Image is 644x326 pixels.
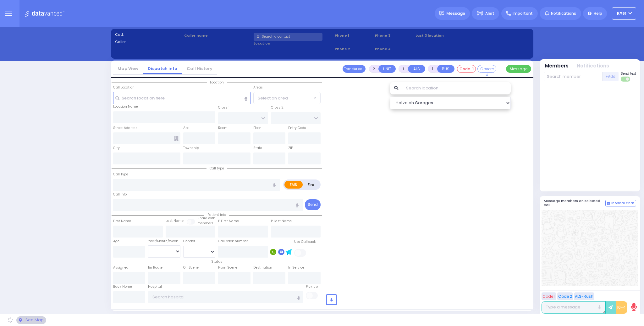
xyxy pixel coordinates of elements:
[617,11,626,16] span: KY61
[218,105,229,110] label: Cross 1
[113,172,128,177] label: Call Type
[294,239,316,244] label: Use Callback
[621,76,631,82] label: Turn off text
[113,66,143,72] a: Map View
[148,291,303,303] input: Search hospital
[302,181,320,189] label: Fire
[183,146,199,151] label: Township
[607,202,610,205] img: comment-alt.png
[113,284,132,289] label: Back Home
[506,65,531,73] button: Message
[557,292,573,300] button: Code 2
[402,82,511,94] input: Search location
[218,265,237,270] label: From Scene
[204,212,229,217] span: Patient info
[288,265,304,270] label: In Service
[305,199,321,210] button: Send
[378,65,396,73] button: UNIT
[115,39,182,45] label: Caller:
[218,126,228,131] label: Room
[288,126,306,131] label: Entry Code
[253,85,263,90] label: Areas
[115,32,182,37] label: Cad:
[183,126,189,131] label: Apt
[542,292,556,300] button: Code 1
[197,221,213,226] span: members
[113,92,250,104] input: Search location here
[271,219,292,224] label: P Last Name
[577,62,609,70] button: Notifications
[551,11,576,16] span: Notifications
[182,66,217,72] a: Call History
[457,65,476,73] button: Code-1
[206,166,227,171] span: Call type
[611,201,635,206] span: Internal Chat
[113,192,127,197] label: Call Info
[25,9,67,17] img: Logo
[143,66,182,72] a: Dispatch info
[416,33,472,38] label: Last 3 location
[218,239,248,244] label: Call back number
[485,11,494,16] span: Alert
[513,11,533,16] span: Important
[113,265,129,270] label: Assigned
[113,85,135,90] label: Call Location
[306,284,318,289] label: Pick up
[594,11,602,16] span: Help
[375,46,413,52] span: Phone 4
[113,219,131,224] label: First Name
[113,126,137,131] label: Street Address
[621,71,636,76] span: Send text
[113,104,138,109] label: Location Name
[148,265,162,270] label: En Route
[113,146,120,151] label: City
[258,95,288,101] span: Select an area
[343,65,366,73] button: Transfer call
[253,146,262,151] label: State
[545,62,569,70] button: Members
[271,105,283,110] label: Cross 2
[288,146,293,151] label: ZIP
[113,239,119,244] label: Age
[437,65,454,73] button: BUS
[207,80,227,85] span: Location
[574,292,594,300] button: ALS-Rush
[335,46,373,52] span: Phone 2
[335,33,373,38] span: Phone 1
[544,72,603,81] input: Search member
[184,33,251,38] label: Caller name
[148,239,180,244] div: Year/Month/Week/Day
[253,126,261,131] label: Floor
[183,239,195,244] label: Gender
[218,219,239,224] label: P First Name
[166,218,184,223] label: Last Name
[612,7,636,20] button: KY61
[284,181,303,189] label: EMS
[208,259,225,264] span: Status
[605,200,636,207] button: Internal Chat
[254,41,333,46] label: Location
[16,316,46,324] div: See map
[148,284,162,289] label: Hospital
[375,33,413,38] span: Phone 3
[253,265,272,270] label: Destination
[439,11,444,16] img: message.svg
[544,199,605,207] h5: Message members on selected call
[408,65,425,73] button: ALS
[174,136,179,141] span: Other building occupants
[197,216,215,221] small: Share with
[254,33,322,41] input: Search a contact
[183,265,199,270] label: On Scene
[477,65,496,73] button: Covered
[446,10,465,17] span: Message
